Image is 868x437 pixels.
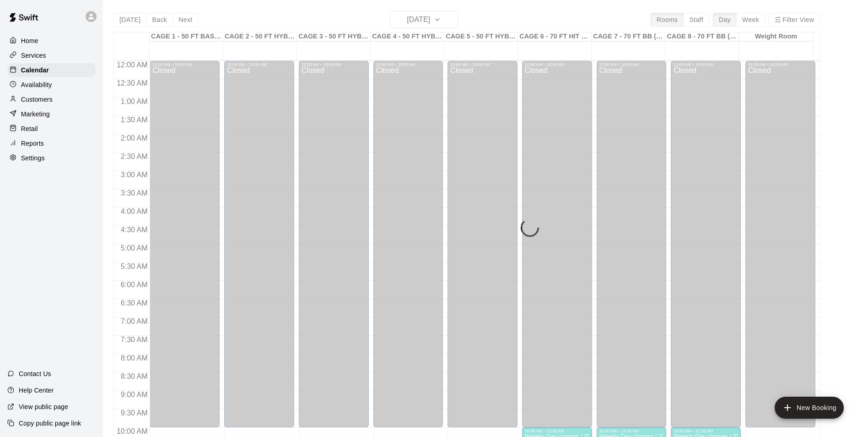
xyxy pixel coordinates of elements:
div: 12:00 AM – 10:00 AM: Closed [745,61,815,427]
span: 1:00 AM [119,98,150,105]
div: Closed [450,67,515,431]
a: Settings [7,151,96,165]
span: 4:30 AM [119,226,150,234]
a: Calendar [7,63,96,77]
a: Reports [7,137,96,150]
div: 12:00 AM – 10:00 AM [599,62,664,67]
div: 12:00 AM – 10:00 AM: Closed [150,61,220,427]
div: 12:00 AM – 10:00 AM [450,62,515,67]
div: Closed [599,67,664,431]
p: Calendar [21,66,49,75]
p: Help Center [19,386,54,395]
div: 12:00 AM – 10:00 AM: Closed [299,61,369,427]
a: Customers [7,93,96,106]
span: 4:00 AM [119,208,150,215]
div: Closed [227,67,291,431]
span: 1:30 AM [119,116,150,124]
a: Home [7,34,96,48]
p: Retail [21,124,38,133]
div: CAGE 5 - 50 FT HYBRID SB/BB [444,33,518,41]
div: 12:00 AM – 10:00 AM: Closed [522,61,592,427]
div: 12:00 AM – 10:00 AM [227,62,291,67]
div: CAGE 1 - 50 FT BASEBALL w/ Auto Feeder [150,33,223,41]
p: Customers [21,95,53,104]
div: Closed [152,67,217,431]
div: Closed [748,67,813,431]
div: 12:00 AM – 10:00 AM [748,62,813,67]
div: CAGE 8 - 70 FT BB (w/ pitching mound) [665,33,739,41]
div: 10:00 AM – 11:30 AM [599,429,664,433]
div: CAGE 4 - 50 FT HYBRID BB/SB [371,33,444,41]
span: 9:30 AM [119,409,150,417]
div: Closed [525,67,589,431]
span: 8:00 AM [119,354,150,362]
a: Retail [7,122,96,136]
p: Settings [21,153,45,163]
span: 2:00 AM [119,134,150,142]
span: 2:30 AM [119,153,150,160]
span: 5:30 AM [119,262,150,270]
span: 6:30 AM [119,299,150,307]
div: 12:00 AM – 10:00 AM: Closed [597,61,667,427]
span: 5:00 AM [119,244,150,252]
div: CAGE 7 - 70 FT BB (w/ pitching mound) [592,33,665,41]
span: 8:30 AM [119,372,150,380]
p: Availability [21,80,52,89]
div: Weight Room [739,33,813,41]
span: 7:30 AM [119,336,150,344]
div: Closed [376,67,441,431]
p: Services [21,51,46,60]
a: Marketing [7,107,96,121]
div: Closed [674,67,738,431]
p: Marketing [21,109,50,119]
span: 6:00 AM [119,281,150,289]
div: 12:00 AM – 10:00 AM: Closed [373,61,443,427]
div: 12:00 AM – 10:00 AM [152,62,217,67]
span: 9:00 AM [119,391,150,399]
div: 12:00 AM – 10:00 AM [302,62,366,67]
span: 3:00 AM [119,171,150,179]
div: 12:00 AM – 10:00 AM [674,62,738,67]
div: CAGE 3 - 50 FT HYBRID BB/SB [297,33,371,41]
div: 12:00 AM – 10:00 AM: Closed [447,61,518,427]
div: 12:00 AM – 10:00 AM: Closed [671,61,741,427]
p: View public page [19,402,68,411]
p: Reports [21,139,44,148]
button: add [775,397,844,419]
a: Services [7,49,96,62]
div: 12:00 AM – 10:00 AM [376,62,441,67]
div: CAGE 6 - 70 FT HIT TRAX [518,33,592,41]
div: 12:00 AM – 10:00 AM [525,62,589,67]
span: 10:00 AM [114,427,150,435]
div: Closed [302,67,366,431]
span: 12:00 AM [114,61,150,69]
div: 10:00 AM – 11:30 AM [674,429,738,433]
span: 12:30 AM [114,79,150,87]
span: 7:00 AM [119,317,150,325]
div: CAGE 2 - 50 FT HYBRID BB/SB [223,33,297,41]
p: Home [21,36,38,45]
span: 3:30 AM [119,189,150,197]
p: Contact Us [19,369,51,378]
div: 12:00 AM – 10:00 AM: Closed [224,61,294,427]
p: Copy public page link [19,419,81,428]
a: Availability [7,78,96,92]
div: 10:00 AM – 11:30 AM [525,429,589,433]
